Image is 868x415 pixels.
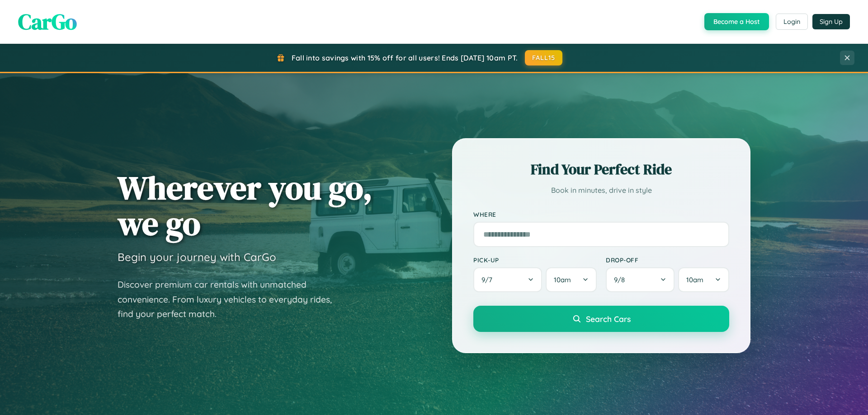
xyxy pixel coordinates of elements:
[686,275,703,284] span: 10am
[546,267,597,292] button: 10am
[473,210,729,218] label: Where
[614,275,629,284] span: 9 / 8
[704,13,769,30] button: Become a Host
[812,14,850,29] button: Sign Up
[776,14,808,30] button: Login
[554,275,571,284] span: 10am
[473,256,597,264] label: Pick-up
[473,267,542,292] button: 9/7
[606,256,729,264] label: Drop-off
[473,306,729,332] button: Search Cars
[678,267,729,292] button: 10am
[473,159,729,179] h2: Find Your Perfect Ride
[18,7,77,37] span: CarGo
[292,53,518,62] span: Fall into savings with 15% off for all users! Ends [DATE] 10am PT.
[118,250,276,264] h3: Begin your journey with CarGo
[525,50,563,65] button: FALL15
[118,170,373,241] h1: Wherever you go, we go
[473,184,729,197] p: Book in minutes, drive in style
[118,277,344,322] p: Discover premium car rentals with unmatched convenience. From luxury vehicles to everyday rides, ...
[606,267,675,292] button: 9/8
[586,314,631,324] span: Search Cars
[481,275,497,284] span: 9 / 7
